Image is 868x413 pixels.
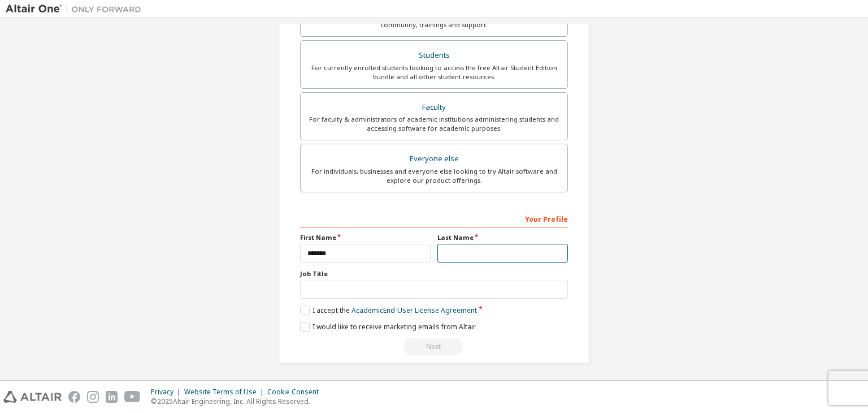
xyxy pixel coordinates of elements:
div: Read and acccept EULA to continue [300,338,568,355]
label: I would like to receive marketing emails from Altair [300,322,476,332]
img: Altair One [6,3,147,15]
div: Faculty [307,100,561,115]
img: youtube.svg [124,391,141,403]
div: Privacy [151,388,184,397]
div: Cookie Consent [267,388,325,397]
img: linkedin.svg [106,391,118,403]
div: Your Profile [300,209,568,227]
label: Last Name [437,233,568,242]
a: Academic End-User License Agreement [351,306,477,315]
div: Students [307,48,561,63]
label: Job Title [300,269,568,278]
label: I accept the [300,306,477,315]
div: Website Terms of Use [184,388,267,397]
img: instagram.svg [87,391,99,403]
div: For individuals, businesses and everyone else looking to try Altair software and explore our prod... [307,167,561,185]
img: altair_logo.svg [3,391,62,403]
img: facebook.svg [68,391,80,403]
label: First Name [300,233,431,242]
p: © 2025 Altair Engineering, Inc. All Rights Reserved. [151,397,325,406]
div: For currently enrolled students looking to access the free Altair Student Edition bundle and all ... [307,63,561,81]
div: For faculty & administrators of academic institutions administering students and accessing softwa... [307,115,561,133]
div: Everyone else [307,151,561,167]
